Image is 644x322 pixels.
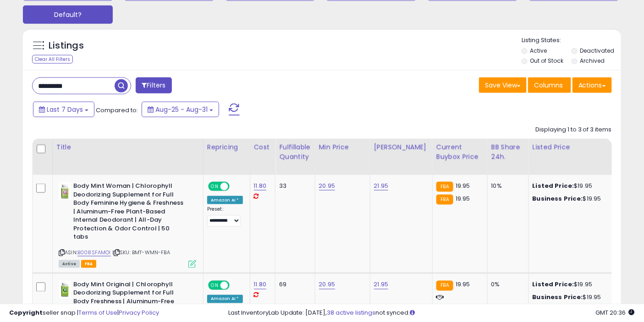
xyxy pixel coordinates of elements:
span: ON [209,281,220,289]
button: Last 7 Days [33,102,94,117]
a: Privacy Policy [119,308,159,317]
small: FBA [436,182,453,192]
div: $19.95 [533,195,609,203]
div: Preset: [207,206,243,226]
a: 11.80 [254,181,267,191]
b: Body Mint Woman | Chlorophyll Deodorizing Supplement for Full Body Feminine Hygiene & Freshness |... [73,182,185,244]
div: Min Price [319,142,366,152]
div: 0% [491,281,522,289]
span: OFF [228,281,243,289]
div: seller snap | | [9,309,159,317]
span: | SKU: BMT-WMN-FBA [112,249,170,256]
div: [PERSON_NAME] [374,142,429,152]
div: Clear All Filters [32,55,73,64]
div: Displaying 1 to 3 of 3 items [535,126,612,134]
div: ASIN: [59,182,196,267]
a: 11.80 [254,280,267,289]
div: $19.95 [533,281,609,289]
div: Cost [254,142,272,152]
a: 38 active listings [327,308,376,317]
button: Default? [23,5,113,24]
div: Last InventoryLab Update: [DATE], not synced. [228,309,635,317]
label: Deactivated [580,47,615,55]
button: Actions [572,77,612,93]
a: Terms of Use [78,308,117,317]
div: $19.95 [533,294,609,302]
div: Amazon AI * [207,196,243,204]
img: 41GxDxeD71L._SL40_.jpg [59,281,71,299]
span: 19.95 [456,194,470,203]
a: 20.95 [319,181,336,191]
a: 21.95 [374,280,389,289]
button: Save View [479,77,527,93]
small: FBA [436,195,453,205]
div: Amazon AI * [207,295,243,303]
label: Out of Stock [530,57,564,65]
b: Business Price: [533,194,583,203]
button: Columns [528,77,571,93]
a: 21.95 [374,181,389,191]
span: 19.95 [456,280,470,289]
label: Archived [580,57,605,65]
span: Compared to: [96,106,138,115]
div: 10% [491,182,522,190]
span: Aug-25 - Aug-31 [155,105,208,114]
div: Repricing [207,142,246,152]
span: 2025-09-8 20:36 GMT [596,308,635,317]
span: 19.95 [456,181,470,190]
b: Business Price: [533,293,583,302]
strong: Copyright [9,308,43,317]
span: ON [209,183,220,191]
a: 20.95 [319,280,336,289]
span: FBA [81,260,97,268]
span: OFF [228,183,243,191]
b: Listed Price: [533,280,574,289]
div: Current Buybox Price [436,142,484,162]
b: Listed Price: [533,181,574,190]
div: BB Share 24h. [491,142,525,162]
div: Listed Price [533,142,612,152]
div: $19.95 [533,182,609,190]
button: Filters [136,77,171,93]
span: Last 7 Days [47,105,83,114]
div: Fulfillable Quantity [279,142,311,162]
a: B008SFAMOI [77,249,111,257]
span: All listings currently available for purchase on Amazon [59,260,80,268]
div: 33 [279,182,308,190]
small: FBA [436,281,453,291]
h5: Listings [49,39,84,52]
button: Aug-25 - Aug-31 [142,102,219,117]
span: Columns [534,81,563,90]
p: Listing States: [522,36,621,45]
div: Title [56,142,199,152]
label: Active [530,47,547,55]
img: 31TNLefzIGL._SL40_.jpg [59,182,71,200]
div: 69 [279,281,308,289]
